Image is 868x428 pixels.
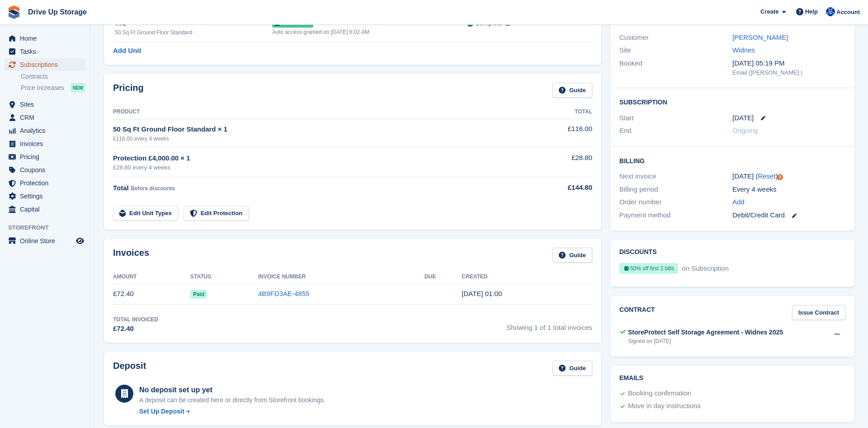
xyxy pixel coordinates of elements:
div: StoreProtect Self Storage Agreement - Widnes 2025 [628,328,783,337]
a: 4B9FD3AE-4855 [258,290,309,297]
h2: Subscription [619,97,845,106]
span: Pricing [20,151,74,163]
div: 50% off first 2 bills [619,263,678,274]
p: A deposit can be created here or directly from Storefront bookings. [139,395,325,405]
div: Customer [619,33,732,43]
a: menu [5,164,85,176]
h2: Invoices [113,248,149,263]
div: £116.00 every 4 weeks [113,135,519,143]
div: Booked [619,58,732,77]
a: Reset [758,172,775,180]
div: Start [619,113,732,123]
time: 2025-09-27 00:00:00 UTC [732,113,754,123]
div: 50 Sq Ft Ground Floor Standard × 1 [113,124,519,135]
span: Online Store [20,235,74,247]
div: Booking confirmation [628,388,691,399]
img: stora-icon-8386f47178a22dfd0bd8f6a31ec36ba5ce8667c1dd55bd0f319d3a0aa187defe.svg [7,5,21,19]
div: £72.40 [113,324,158,334]
th: Amount [113,270,190,284]
h2: Discounts [619,249,845,256]
span: Capital [20,203,74,216]
span: Showing 1 of 1 total invoices [506,315,592,334]
div: End [619,126,732,136]
div: £144.80 [519,183,592,193]
span: Invoices [20,137,74,150]
a: Guide [552,361,592,376]
a: menu [5,98,85,111]
span: Analytics [20,124,74,137]
div: Total Invoiced [113,315,158,324]
div: NEW [71,83,85,92]
div: Next invoice [619,171,732,182]
span: Price increases [21,84,64,92]
a: Price increases NEW [21,83,85,93]
a: menu [5,137,85,150]
a: menu [5,111,85,124]
span: Sites [20,98,74,111]
span: Home [20,32,74,45]
span: Total [113,184,129,192]
div: Move in day instructions [628,401,701,412]
th: Total [519,105,592,119]
span: Ongoing [732,127,758,134]
a: Guide [552,248,592,263]
a: menu [5,58,85,71]
span: Paid [190,290,207,299]
span: Tasks [20,45,74,58]
div: 50 Sq Ft Ground Floor Standard [115,28,272,37]
a: menu [5,235,85,247]
div: Payment method [619,210,732,221]
a: Contracts [21,72,85,81]
div: Every 4 weeks [732,184,845,195]
a: menu [5,190,85,202]
span: Settings [20,190,74,202]
div: Billing period [619,184,732,195]
div: [DATE] 05:19 PM [732,58,845,69]
td: £72.40 [113,284,190,304]
a: Edit Unit Types [113,206,178,221]
h2: Deposit [113,361,146,376]
span: Create [760,7,778,16]
div: Signed on [DATE] [628,337,783,345]
a: Add Unit [113,46,141,56]
a: Widnes [732,46,755,54]
h2: Contract [619,305,655,320]
h2: Emails [619,375,845,382]
a: menu [5,203,85,216]
a: Set Up Deposit [139,407,325,416]
a: menu [5,124,85,137]
span: Coupons [20,164,74,176]
td: £28.80 [519,148,592,177]
a: menu [5,32,85,45]
span: Protection [20,177,74,189]
a: Drive Up Storage [24,5,90,19]
a: menu [5,151,85,163]
a: menu [5,177,85,189]
span: CRM [20,111,74,124]
a: Edit Protection [184,206,249,221]
span: Help [805,7,818,16]
div: Debit/Credit Card [732,210,845,221]
th: Due [425,270,462,284]
h2: Billing [619,156,845,165]
div: Email ([PERSON_NAME] ) [732,68,845,77]
a: Issue Contract [792,305,845,320]
img: Widnes Team [826,7,835,16]
th: Product [113,105,519,119]
div: Auto access granted on [DATE] 6:02 AM [272,28,467,36]
div: Protection £4,000.00 × 1 [113,153,519,164]
th: Created [462,270,592,284]
div: Set Up Deposit [139,407,184,416]
a: Guide [552,83,592,98]
a: Add [732,197,745,207]
span: Before discounts [131,185,175,192]
th: Invoice Number [258,270,425,284]
time: 2025-09-27 00:00:23 UTC [462,290,502,297]
a: menu [5,45,85,58]
div: [DATE] ( ) [732,171,845,182]
a: [PERSON_NAME] [732,33,788,41]
div: Order number [619,197,732,207]
span: Account [836,8,860,17]
span: on Subscription [680,264,728,272]
div: £28.80 every 4 weeks [113,163,519,172]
